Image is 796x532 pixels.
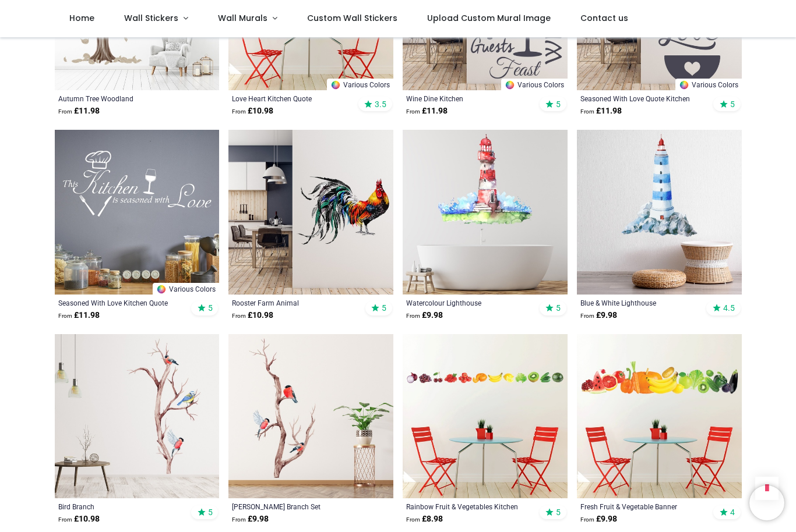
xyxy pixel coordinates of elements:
a: Seasoned With Love Kitchen Quote [58,298,185,307]
span: From [406,516,420,523]
strong: £ 11.98 [406,105,448,117]
a: Various Colors [153,283,219,295]
span: From [580,516,594,523]
img: Seasoned With Love Kitchen Quote Wall Sticker - Mod7 [55,130,220,295]
img: Fresh Fruit & Vegetable Banner Wall Sticker [577,334,742,499]
span: 5 [556,303,561,313]
span: From [58,516,72,523]
a: Seasoned With Love Quote Kitchen [580,94,707,103]
span: From [406,108,420,115]
span: 5 [208,507,213,517]
span: From [406,313,420,319]
span: From [580,313,594,319]
a: Rainbow Fruit & Vegetables Kitchen [406,502,533,511]
strong: £ 9.98 [232,513,269,525]
a: Fresh Fruit & Vegetable Banner [580,502,707,511]
img: Color Wheel [679,80,689,90]
img: Rooster Farm Animal Wall Sticker - Mod2 [228,130,393,295]
span: 4.5 [723,303,735,313]
span: From [58,313,72,319]
strong: £ 9.98 [406,310,443,321]
a: Rooster Farm Animal [232,298,358,307]
iframe: Brevo live chat [749,485,784,520]
span: Home [69,12,94,24]
span: 5 [208,303,213,313]
span: 5 [556,99,561,109]
span: 5 [730,99,735,109]
a: Watercolour Lighthouse [406,298,533,307]
span: Custom Wall Stickers [307,12,397,24]
img: Color Wheel [330,80,341,90]
strong: £ 9.98 [580,513,617,525]
span: Wall Stickers [124,12,178,24]
span: Wall Murals [218,12,267,24]
img: Color Wheel [505,80,515,90]
strong: £ 11.98 [580,105,622,117]
a: Love Heart Kitchen Quote [232,94,358,103]
span: From [58,108,72,115]
a: Blue & White Lighthouse [580,298,707,307]
a: Autumn Tree Woodland [58,94,185,103]
span: 5 [556,507,561,517]
img: Color Wheel [156,284,167,295]
span: 3.5 [375,99,386,109]
a: Wine Dine Kitchen [406,94,533,103]
span: Contact us [580,12,628,24]
span: From [580,108,594,115]
a: Various Colors [501,79,568,90]
strong: £ 11.98 [58,105,100,117]
span: 4 [730,507,735,517]
span: Upload Custom Mural Image [427,12,551,24]
a: Various Colors [675,79,742,90]
strong: £ 10.98 [232,310,273,321]
img: Blue & White Lighthouse Wall Sticker [577,130,742,295]
img: Watercolour Lighthouse Wall Sticker [403,130,568,295]
a: Various Colors [327,79,393,90]
strong: £ 10.98 [58,513,100,525]
a: Bird Branch [58,502,185,511]
strong: £ 8.98 [406,513,443,525]
span: From [232,108,246,115]
span: 5 [382,303,386,313]
strong: £ 11.98 [58,310,100,321]
strong: £ 10.98 [232,105,273,117]
img: Rainbow Fruit & Vegetables Kitchen Wall Sticker [403,334,568,499]
span: From [232,313,246,319]
img: Robin Bird Branch Wall Sticker Set [228,334,393,499]
strong: £ 9.98 [580,310,617,321]
a: [PERSON_NAME] Branch Set [232,502,358,511]
img: Bird Branch Wall Sticker [55,334,220,499]
span: From [232,516,246,523]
